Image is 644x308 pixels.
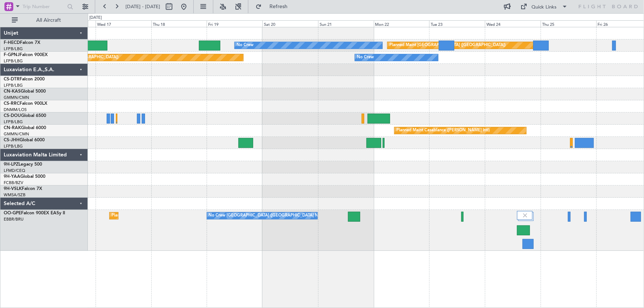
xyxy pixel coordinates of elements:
span: 9H-VSLK [4,187,22,191]
a: CN-RAKGlobal 6000 [4,126,46,130]
a: CS-DTRFalcon 2000 [4,77,45,82]
a: DNMM/LOS [4,107,27,113]
div: [DATE] [89,15,102,21]
div: No Crew [357,52,374,63]
div: Sat 20 [262,20,318,27]
a: CN-KASGlobal 5000 [4,89,46,94]
a: LFPB/LBG [4,119,23,125]
a: 9H-VSLKFalcon 7X [4,187,42,191]
a: LFPB/LBG [4,58,23,64]
div: Wed 17 [96,20,151,27]
span: CS-JHH [4,138,20,142]
a: LFPB/LBG [4,83,23,88]
a: LFMD/CEQ [4,168,25,173]
a: LFPB/LBG [4,46,23,52]
div: Thu 18 [151,20,207,27]
div: No Crew [237,40,254,51]
a: GMMN/CMN [4,131,29,137]
button: Quick Links [517,1,572,13]
a: LFPB/LBG [4,143,23,149]
input: Trip Number [23,1,65,12]
span: F-HECD [4,41,20,45]
a: GMMN/CMN [4,95,29,100]
a: F-HECDFalcon 7X [4,41,40,45]
div: Mon 22 [374,20,430,27]
a: OO-GPEFalcon 900EX EASy II [4,211,65,215]
div: Wed 24 [485,20,541,27]
span: CS-RRC [4,101,20,106]
span: 9H-YAA [4,174,20,179]
button: Refresh [252,1,296,13]
a: 9H-LPZLegacy 500 [4,162,42,167]
span: F-GPNJ [4,53,20,57]
div: Fri 19 [207,20,262,27]
a: EBBR/BRU [4,217,24,222]
div: Thu 25 [541,20,596,27]
span: CN-KAS [4,89,21,94]
span: CS-DTR [4,77,20,82]
div: Planned Maint [GEOGRAPHIC_DATA] ([GEOGRAPHIC_DATA] National) [111,210,245,221]
a: F-GPNJFalcon 900EX [4,53,48,57]
a: 9H-YAAGlobal 5000 [4,174,45,179]
div: Sun 21 [318,20,374,27]
a: CS-JHHGlobal 6000 [4,138,45,142]
span: CN-RAK [4,126,21,130]
span: 9H-LPZ [4,162,18,167]
span: CS-DOU [4,114,21,118]
a: FCBB/BZV [4,180,23,186]
button: All Aircraft [8,14,80,26]
a: CS-DOUGlobal 6500 [4,114,46,118]
div: Planned Maint Casablanca ([PERSON_NAME] Intl) [396,125,490,136]
img: gray-close.svg [522,212,528,219]
div: No Crew [GEOGRAPHIC_DATA] ([GEOGRAPHIC_DATA] National) [209,210,333,221]
a: WMSA/SZB [4,192,25,198]
div: Quick Links [532,4,557,11]
a: CS-RRCFalcon 900LX [4,101,47,106]
div: Planned Maint [GEOGRAPHIC_DATA] ([GEOGRAPHIC_DATA]) [389,40,506,51]
span: [DATE] - [DATE] [125,3,160,10]
span: Refresh [263,4,294,9]
div: Tue 23 [429,20,485,27]
span: OO-GPE [4,211,21,215]
span: All Aircraft [19,18,78,23]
